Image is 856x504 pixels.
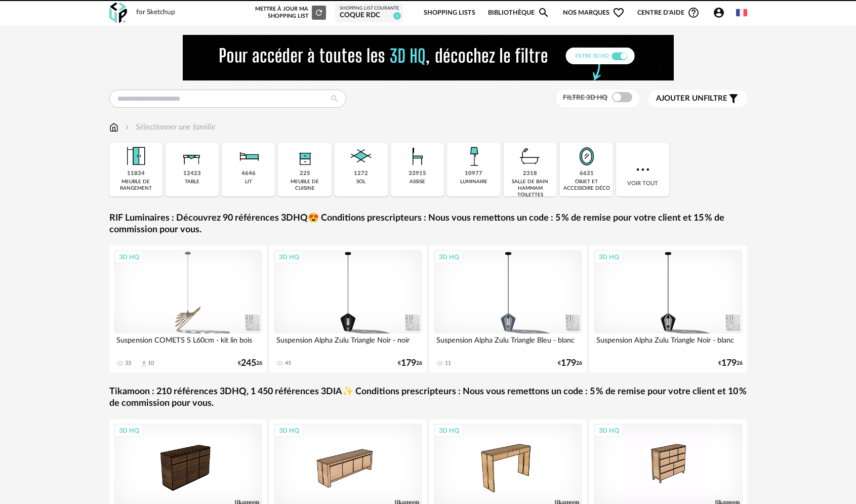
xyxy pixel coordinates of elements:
span: Account Circle icon [713,7,729,19]
div: objet et accessoire déco [563,179,610,192]
a: Tikamoon : 210 références 3DHQ, 1 450 références 3DIA✨ Conditions prescripteurs : Nous vous remet... [109,386,747,410]
div: 11 [445,360,451,367]
div: 10 [148,360,154,367]
div: 3D HQ [114,250,144,264]
div: Suspension Alpha Zulu Triangle Bleu - blanc [434,333,583,354]
div: Mettre à jour ma Shopping List [253,6,326,20]
img: svg+xml;base64,PHN2ZyB3aWR0aD0iMTYiIGhlaWdodD0iMTciIHZpZXdCb3g9IjAgMCAxNiAxNyIgZmlsbD0ibm9uZSIgeG... [109,121,118,133]
a: Shopping Lists [424,1,475,25]
img: Meuble%20de%20rangement.png [122,143,149,170]
div: for Sketchup [136,8,175,17]
img: Rangement.png [291,143,318,170]
span: Filter icon [727,93,740,105]
div: assise [410,179,425,185]
img: FILTRE%20HQ%20NEW_V1%20(4).gif [183,35,674,80]
div: 3D HQ [274,250,304,264]
img: more.7b13dc1.svg [634,160,652,179]
img: svg+xml;base64,PHN2ZyB3aWR0aD0iMTYiIGhlaWdodD0iMTYiIHZpZXdCb3g9IjAgMCAxNiAxNiIgZmlsbD0ibm9uZSIgeG... [123,121,131,133]
img: Table.png [178,143,206,170]
div: table [185,179,199,185]
div: 3D HQ [114,424,144,437]
div: € 26 [398,360,422,367]
span: Magnify icon [538,7,550,19]
img: Sol.png [347,143,375,170]
div: salle de bain hammam toilettes [507,179,554,198]
img: Miroir.png [573,143,600,170]
img: Salle%20de%20bain.png [516,143,544,170]
div: Coque RDC [340,11,399,20]
a: 3D HQ Suspension Alpha Zulu Triangle Noir - blanc €17926 [589,245,747,372]
div: Suspension Alpha Zulu Triangle Noir - blanc [594,333,743,354]
div: lit [245,179,252,185]
span: Filtre 3D HQ [563,94,607,101]
div: 33915 [409,170,426,178]
div: sol [356,179,365,185]
span: Account Circle icon [713,7,725,19]
div: 3D HQ [274,424,304,437]
div: Suspension COMETS S L60cm - kit lin bois [114,333,263,354]
span: Centre d'aideHelp Circle Outline icon [637,7,700,19]
div: 3D HQ [434,250,464,264]
div: 3D HQ [594,424,624,437]
span: Nos marques [563,1,625,25]
a: 3D HQ Suspension Alpha Zulu Triangle Bleu - blanc 11 €17926 [429,245,587,372]
div: 3D HQ [434,424,464,437]
a: RIF Luminaires : Découvrez 90 références 3DHQ😍 Conditions prescripteurs : Nous vous remettons un ... [109,213,747,236]
span: Ajouter un [656,95,704,102]
a: BibliothèqueMagnify icon [488,1,550,25]
img: Luminaire.png [460,143,487,170]
span: 245 [241,360,256,367]
div: 45 [285,360,291,367]
div: meuble de cuisine [281,179,328,192]
div: meuble de rangement [112,179,159,192]
span: Download icon [140,360,148,367]
img: Assise.png [404,143,431,170]
div: Sélectionner une famille [123,121,216,133]
div: Shopping List courante [340,6,399,12]
div: 1272 [354,170,368,178]
span: Refresh icon [314,10,323,15]
button: Ajouter unfiltre Filter icon [648,90,747,107]
div: 225 [300,170,310,178]
div: Voir tout [616,143,669,196]
a: 3D HQ Suspension COMETS S L60cm - kit lin bois 33 Download icon 10 €24526 [109,245,267,372]
a: 3D HQ Suspension Alpha Zulu Triangle Noir - noir 45 €17926 [269,245,427,372]
div: € 26 [718,360,743,367]
div: € 26 [558,360,582,367]
span: Help Circle Outline icon [687,7,700,19]
div: € 26 [238,360,262,367]
span: Heart Outline icon [613,7,625,19]
div: 6631 [580,170,594,178]
img: OXP [109,3,127,23]
div: 3D HQ [594,250,624,264]
div: 4646 [241,170,256,178]
span: 179 [561,360,576,367]
a: Shopping List courante Coque RDC 1 [340,6,399,20]
div: Suspension Alpha Zulu Triangle Noir - noir [274,333,423,354]
span: 1 [393,12,401,20]
div: 33 [125,360,131,367]
div: 10977 [465,170,482,178]
div: 2318 [523,170,537,178]
div: luminaire [460,179,487,185]
div: 12423 [183,170,201,178]
div: 11834 [127,170,145,178]
span: filtre [656,94,727,104]
span: 179 [401,360,416,367]
span: 179 [721,360,737,367]
img: fr [736,7,747,18]
img: Literie.png [235,143,262,170]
